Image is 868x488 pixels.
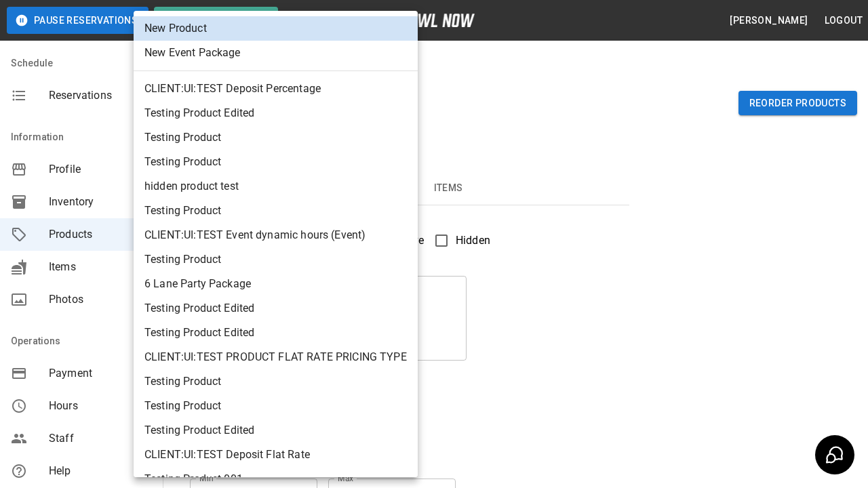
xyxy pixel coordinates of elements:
li: Testing Product Edited [134,321,418,345]
li: Testing Product [134,150,418,174]
li: New Product [134,16,418,41]
li: Testing Product Edited [134,296,418,321]
li: CLIENT:UI:TEST PRODUCT FLAT RATE PRICING TYPE [134,345,418,369]
li: Testing Product Edited [134,101,418,125]
li: 6 Lane Party Package [134,272,418,296]
li: CLIENT:UI:TEST Event dynamic hours (Event) [134,223,418,247]
li: New Event Package [134,41,418,65]
li: Testing Product [134,199,418,223]
li: Testing Product [134,369,418,394]
li: Testing Product [134,394,418,418]
li: Testing Product [134,247,418,272]
li: CLIENT:UI:TEST Deposit Flat Rate [134,443,418,467]
li: Testing Product Edited [134,418,418,443]
li: CLIENT:UI:TEST Deposit Percentage [134,77,418,101]
li: hidden product test [134,174,418,199]
li: Testing Product [134,125,418,150]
